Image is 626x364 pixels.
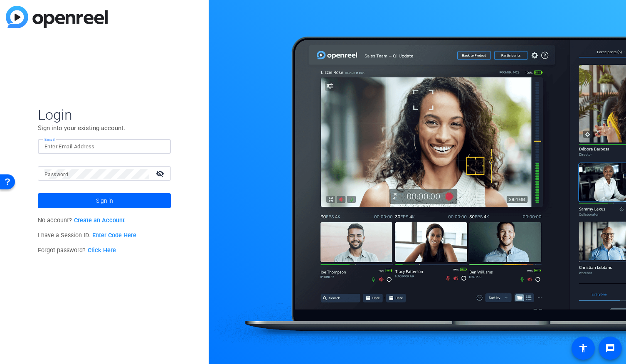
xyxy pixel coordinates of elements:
mat-icon: visibility_off [151,167,171,180]
span: I have a Session ID. [38,232,136,239]
mat-label: Email [44,137,55,142]
span: Sign in [96,190,113,211]
p: Sign into your existing account. [38,123,171,133]
a: Enter Code Here [92,232,136,239]
span: Forgot password? [38,247,116,254]
mat-label: Password [44,172,68,177]
span: Login [38,106,171,123]
mat-icon: accessibility [578,343,588,353]
img: blue-gradient.svg [6,6,108,28]
mat-icon: message [605,343,615,353]
input: Enter Email Address [44,142,164,152]
span: No account? [38,217,125,224]
a: Create an Account [74,217,125,224]
a: Click Here [88,247,116,254]
button: Sign in [38,193,171,208]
